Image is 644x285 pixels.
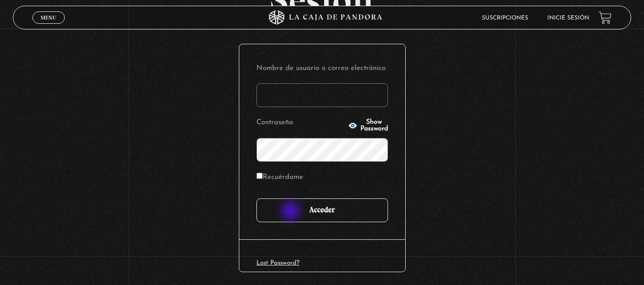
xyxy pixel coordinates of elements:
label: Contraseña [256,116,345,130]
button: Show Password [348,119,388,132]
input: Acceder [256,198,388,222]
input: Recuérdame [256,173,263,179]
span: Menu [41,15,56,20]
a: Inicie sesión [547,15,589,21]
a: Suscripciones [482,15,528,21]
label: Nombre de usuario o correo electrónico [256,61,388,76]
span: Show Password [360,119,388,132]
label: Recuérdame [256,170,303,185]
a: View your shopping cart [599,11,612,24]
a: Lost Password? [256,260,299,266]
span: Cerrar [37,23,60,29]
